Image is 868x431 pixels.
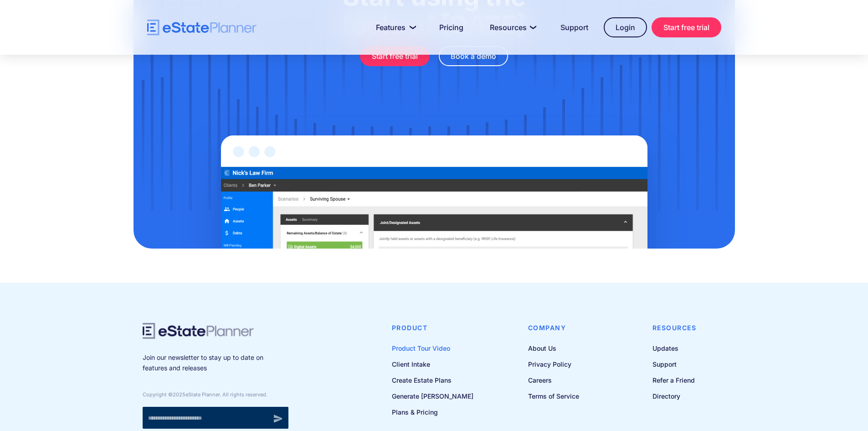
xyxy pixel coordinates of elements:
a: Updates [652,343,697,354]
a: About Us [528,343,579,354]
div: Copyright © eState Planner. All rights reserved. [143,391,288,398]
a: Careers [528,374,579,386]
a: Pricing [428,18,474,36]
h4: Product [392,323,473,333]
a: Create Estate Plans [392,374,473,386]
span: 2025 [173,391,185,398]
form: Newsletter signup [143,407,288,429]
a: Product Tour Video [392,343,473,354]
a: Start free trial [360,46,430,66]
a: Privacy Policy [528,358,579,370]
a: Client Intake [392,358,473,370]
h4: Resources [652,323,697,333]
a: Book a demo [439,46,508,66]
a: Start free trial [652,17,721,37]
a: Support [550,18,599,36]
a: Features [365,18,424,36]
p: Join our newsletter to stay up to date on features and releases [143,353,288,373]
h4: Company [528,323,579,333]
a: Support [652,358,697,370]
a: Plans & Pricing [392,406,473,418]
a: Login [604,17,647,37]
a: Resources [479,18,545,36]
a: Terms of Service [528,390,579,402]
a: Generate [PERSON_NAME] [392,390,473,402]
a: home [147,20,257,36]
span: Last Name [117,0,149,8]
a: Directory [652,390,697,402]
a: Refer a Friend [652,374,697,386]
